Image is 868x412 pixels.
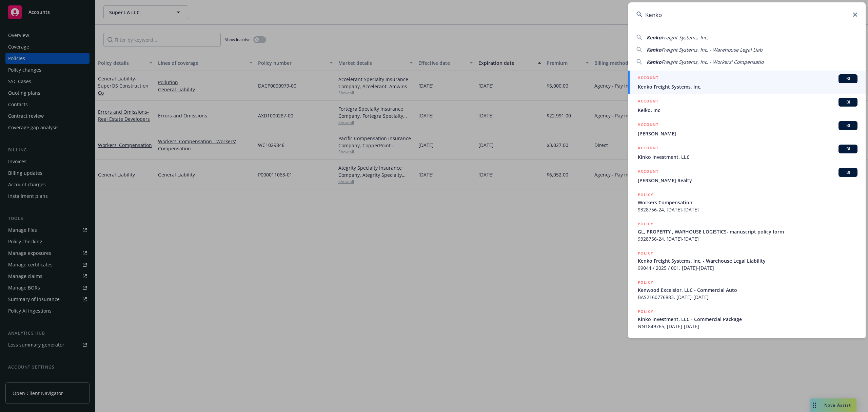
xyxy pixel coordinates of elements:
[638,177,857,184] span: [PERSON_NAME] Realty
[638,294,857,301] span: BAS2160776883, [DATE]-[DATE]
[628,2,866,27] input: Search...
[638,316,857,323] span: Kinko Investment, LLC - Commercial Package
[638,98,658,106] h5: ACCOUNT
[638,145,658,153] h5: ACCOUNT
[638,250,653,257] h5: POLICY
[638,74,658,82] h5: ACCOUNT
[647,59,662,65] span: Kenko
[638,199,857,206] span: Workers Compensation
[638,168,658,176] h5: ACCOUNT
[662,59,764,65] span: Freight Systems, Inc. - Workers' Compensatio
[841,99,855,105] span: BI
[841,123,855,129] span: BI
[628,164,866,188] a: ACCOUNTBI[PERSON_NAME] Realty
[841,76,855,82] span: BI
[638,235,857,242] span: 9328756-24, [DATE]-[DATE]
[638,228,857,235] span: GL, PROPERTY , WARHOUSE LOGISTICS- manuscript policy form
[638,191,653,198] h5: POLICY
[638,107,857,114] span: Keiko, Inc
[628,117,866,141] a: ACCOUNTBI[PERSON_NAME]
[628,304,866,334] a: POLICYKinko Investment, LLC - Commercial PackageNN1849765, [DATE]-[DATE]
[638,264,857,271] span: 99044 / 2025 / 001, [DATE]-[DATE]
[628,246,866,275] a: POLICYKenko Freight Systems, Inc. - Warehouse Legal Liability99044 / 2025 / 001, [DATE]-[DATE]
[628,275,866,304] a: POLICYKenwood Excelsior, LLC - Commercial AutoBAS2160776883, [DATE]-[DATE]
[647,46,662,53] span: Kenko
[638,153,857,161] span: Kinko Investment, LLC
[638,121,658,129] h5: ACCOUNT
[638,308,653,315] h5: POLICY
[638,206,857,213] span: 9328756-24, [DATE]-[DATE]
[638,130,857,137] span: [PERSON_NAME]
[662,46,763,53] span: Freight Systems, Inc. - Warehouse Legal Liab
[628,71,866,94] a: ACCOUNTBIKenko Freight Systems, Inc.
[638,257,857,264] span: Kenko Freight Systems, Inc. - Warehouse Legal Liability
[628,141,866,164] a: ACCOUNTBIKinko Investment, LLC
[638,323,857,330] span: NN1849765, [DATE]-[DATE]
[638,279,653,286] h5: POLICY
[647,34,662,41] span: Kenko
[628,188,866,217] a: POLICYWorkers Compensation9328756-24, [DATE]-[DATE]
[628,94,866,117] a: ACCOUNTBIKeiko, Inc
[628,217,866,246] a: POLICYGL, PROPERTY , WARHOUSE LOGISTICS- manuscript policy form9328756-24, [DATE]-[DATE]
[638,221,653,227] h5: POLICY
[638,83,857,90] span: Kenko Freight Systems, Inc.
[662,34,708,41] span: Freight Systems, Inc.
[638,286,857,294] span: Kenwood Excelsior, LLC - Commercial Auto
[841,146,855,152] span: BI
[841,169,855,175] span: BI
